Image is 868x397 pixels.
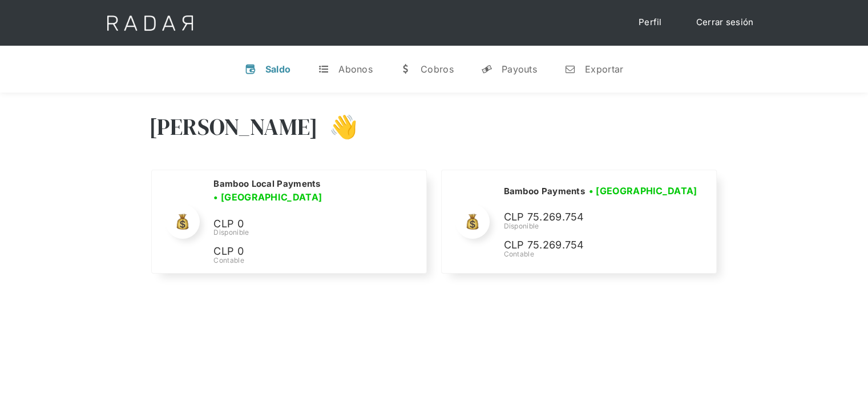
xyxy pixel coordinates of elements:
div: n [564,63,576,75]
p: CLP 0 [213,243,385,260]
a: Perfil [627,11,673,34]
div: Cobros [421,63,454,75]
h2: Bamboo Local Payments [213,178,320,190]
h3: • [GEOGRAPHIC_DATA] [213,190,322,204]
div: t [318,63,329,75]
div: Disponible [213,227,412,238]
div: Contable [503,249,701,259]
div: y [481,63,492,75]
p: CLP 75.269.754 [503,209,675,226]
div: v [245,63,256,75]
div: Payouts [502,63,537,75]
a: Cerrar sesión [685,11,765,34]
h3: • [GEOGRAPHIC_DATA] [589,184,697,198]
div: Saldo [265,63,291,75]
div: w [400,63,411,75]
div: Disponible [503,221,701,231]
p: CLP 75.269.754 [503,237,675,254]
h2: Bamboo Payments [503,186,585,197]
div: Exportar [585,63,623,75]
div: Abonos [338,63,373,75]
h3: 👋 [318,113,358,141]
div: Contable [213,255,412,266]
h3: [PERSON_NAME] [149,113,318,141]
p: CLP 0 [213,216,385,232]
